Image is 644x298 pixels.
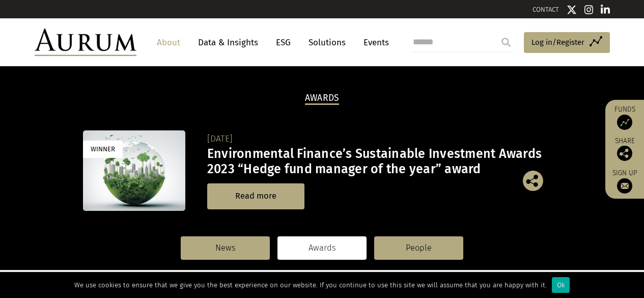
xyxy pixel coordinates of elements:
a: ESG [271,33,296,52]
a: Awards [277,236,367,260]
span: Log in/Register [531,36,584,48]
a: Funds [610,105,639,130]
img: Linkedin icon [601,5,610,15]
a: Sign up [610,169,639,194]
img: Aurum [35,29,136,56]
a: News [181,236,270,260]
img: Access Funds [617,115,632,130]
a: Solutions [303,33,351,52]
img: Sign up to our newsletter [617,178,632,194]
div: Ok [552,277,570,293]
a: Log in/Register [524,32,610,53]
a: About [152,33,185,52]
a: Events [358,33,389,52]
img: Share this post [617,146,632,161]
a: Data & Insights [193,33,263,52]
a: People [374,236,463,260]
input: Submit [496,32,516,52]
img: Instagram icon [584,5,594,15]
h3: Environmental Finance’s Sustainable Investment Awards 2023 “Hedge fund manager of the year” award [207,146,559,177]
a: Read more [207,183,304,209]
a: CONTACT [533,6,559,13]
div: Share [610,138,639,161]
div: Winner [83,141,123,157]
h2: Awards [305,93,340,105]
img: Twitter icon [567,5,577,15]
div: [DATE] [207,132,559,146]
